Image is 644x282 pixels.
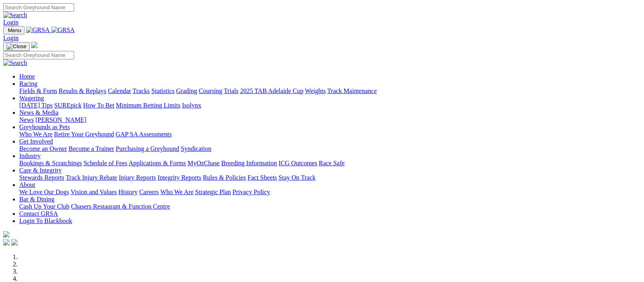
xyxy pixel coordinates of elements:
[19,189,641,196] div: About
[3,59,27,67] img: Search
[59,87,106,94] a: Results & Replays
[116,131,172,138] a: GAP SA Assessments
[240,87,303,94] a: 2025 TAB Adelaide Cup
[203,174,246,181] a: Rules & Policies
[71,203,170,210] a: Chasers Restaurant & Function Centre
[224,87,238,94] a: Trials
[3,19,18,26] a: Login
[305,87,326,94] a: Weights
[19,152,40,159] a: Industry
[3,3,74,12] input: Search
[108,87,131,94] a: Calendar
[51,26,75,34] img: GRSA
[19,160,82,166] a: Bookings & Scratchings
[188,160,220,166] a: MyOzChase
[35,116,86,123] a: [PERSON_NAME]
[3,26,24,34] button: Toggle navigation
[83,102,115,109] a: How To Bet
[19,116,641,124] div: News & Media
[19,80,37,87] a: Racing
[19,217,72,224] a: Login To Blackbook
[19,181,35,188] a: About
[19,203,69,210] a: Cash Up Your Club
[19,203,641,210] div: Bar & Dining
[19,145,67,152] a: Become an Owner
[54,102,81,109] a: SUREpick
[182,102,201,109] a: Isolynx
[19,145,641,152] div: Get Involved
[19,87,641,95] div: Racing
[19,131,52,138] a: Who We Are
[116,145,179,152] a: Purchasing a Greyhound
[83,160,127,166] a: Schedule of Fees
[71,189,117,195] a: Vision and Values
[19,124,70,130] a: Greyhounds as Pets
[221,160,277,166] a: Breeding Information
[3,239,10,245] img: facebook.svg
[19,95,44,101] a: Wagering
[176,87,197,94] a: Grading
[157,174,201,181] a: Integrity Reports
[19,210,58,217] a: Contact GRSA
[279,174,315,181] a: Stay On Track
[19,87,57,94] a: Fields & Form
[26,26,50,34] img: GRSA
[19,109,59,116] a: News & Media
[19,73,35,80] a: Home
[19,196,55,203] a: Bar & Dining
[19,131,641,138] div: Greyhounds as Pets
[19,167,62,174] a: Care & Integrity
[327,87,377,94] a: Track Maintenance
[6,43,26,50] img: Close
[195,189,231,195] a: Strategic Plan
[139,189,159,195] a: Careers
[199,87,222,94] a: Coursing
[119,174,156,181] a: Injury Reports
[129,160,186,166] a: Applications & Forms
[66,174,117,181] a: Track Injury Rebate
[11,239,18,245] img: twitter.svg
[19,138,53,145] a: Get Involved
[19,160,641,167] div: Industry
[19,116,34,123] a: News
[248,174,277,181] a: Fact Sheets
[3,51,74,59] input: Search
[19,102,641,109] div: Wagering
[3,34,18,41] a: Login
[232,189,270,195] a: Privacy Policy
[118,189,137,195] a: History
[279,160,317,166] a: ICG Outcomes
[3,42,30,51] button: Toggle navigation
[19,102,52,109] a: [DATE] Tips
[116,102,180,109] a: Minimum Betting Limits
[160,189,194,195] a: Who We Are
[19,189,69,195] a: We Love Our Dogs
[3,12,27,19] img: Search
[19,174,641,181] div: Care & Integrity
[151,87,175,94] a: Statistics
[8,27,21,33] span: Menu
[19,174,64,181] a: Stewards Reports
[181,145,211,152] a: Syndication
[54,131,114,138] a: Retire Your Greyhound
[69,145,114,152] a: Become a Trainer
[3,231,10,237] img: logo-grsa-white.png
[133,87,150,94] a: Tracks
[319,160,344,166] a: Race Safe
[31,42,38,48] img: logo-grsa-white.png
